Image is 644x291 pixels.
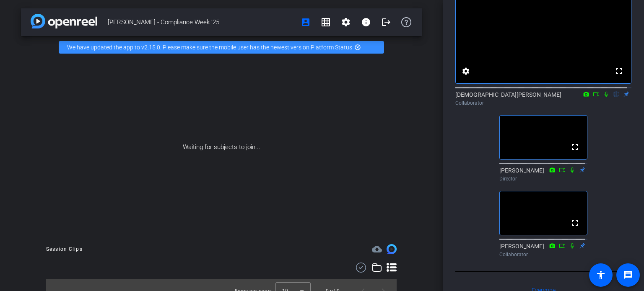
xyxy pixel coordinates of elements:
mat-icon: cloud_upload [372,244,382,254]
mat-icon: highlight_off [354,44,361,51]
mat-icon: info [361,17,371,27]
mat-icon: account_box [301,17,311,27]
div: Collaborator [455,99,631,107]
a: Platform Status [311,44,352,51]
div: Collaborator [499,251,587,258]
mat-icon: fullscreen [570,218,580,228]
mat-icon: flip [611,90,621,98]
mat-icon: grid_on [321,17,331,27]
div: [DEMOGRAPHIC_DATA][PERSON_NAME] [455,90,631,107]
div: Waiting for subjects to join... [21,59,422,236]
div: We have updated the app to v2.15.0. Please make sure the mobile user has the newest version. [59,41,384,54]
mat-icon: fullscreen [614,66,624,76]
div: [PERSON_NAME] [499,242,587,258]
mat-icon: logout [381,17,391,27]
mat-icon: settings [461,66,471,76]
mat-icon: message [623,270,633,280]
mat-icon: fullscreen [570,142,580,152]
div: Director [499,175,587,183]
mat-icon: settings [341,17,351,27]
span: Destinations for your clips [372,244,382,254]
mat-icon: accessibility [596,270,606,280]
div: [PERSON_NAME] [499,166,587,183]
img: app-logo [31,14,97,28]
span: [PERSON_NAME] - Compliance Week '25 [108,14,296,31]
img: Session clips [387,244,397,254]
div: Session Clips [46,245,83,253]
